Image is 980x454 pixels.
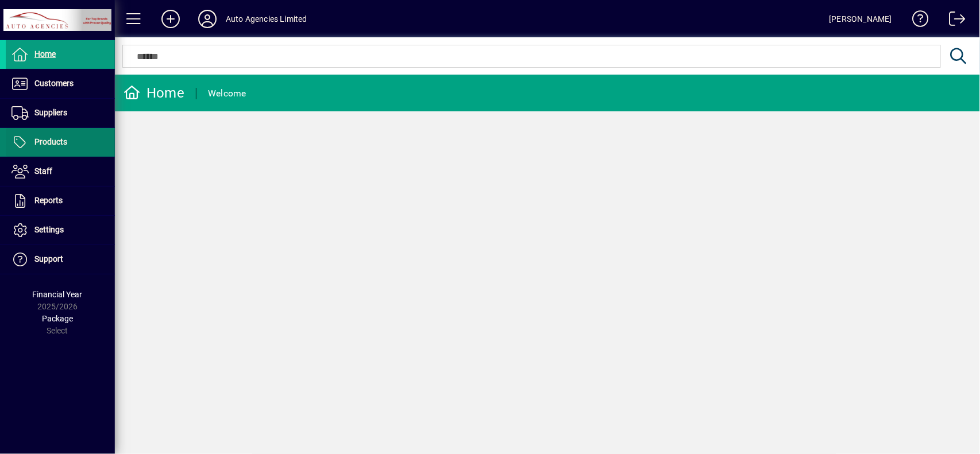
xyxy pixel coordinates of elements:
[6,216,115,245] a: Settings
[940,2,966,40] a: Logout
[42,314,73,323] span: Package
[34,49,56,59] span: Home
[189,9,226,29] button: Profile
[6,99,115,127] a: Suppliers
[6,245,115,274] a: Support
[6,128,115,157] a: Products
[829,10,892,28] div: [PERSON_NAME]
[904,2,929,40] a: Knowledge Base
[34,225,64,234] span: Settings
[34,196,63,205] span: Reports
[226,10,307,28] div: Auto Agencies Limited
[6,157,115,186] a: Staff
[34,254,63,263] span: Support
[34,79,74,88] span: Customers
[152,9,189,29] button: Add
[34,137,67,146] span: Products
[34,108,67,117] span: Suppliers
[34,166,52,176] span: Staff
[124,84,184,102] div: Home
[6,187,115,215] a: Reports
[33,290,83,299] span: Financial Year
[6,69,115,98] a: Customers
[208,84,246,103] div: Welcome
